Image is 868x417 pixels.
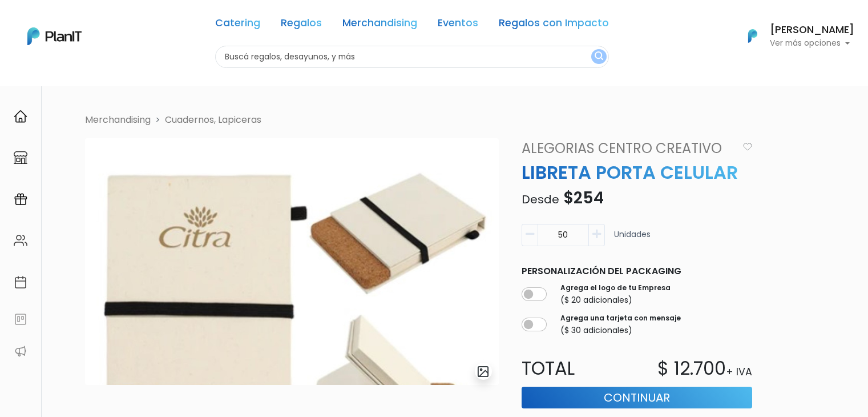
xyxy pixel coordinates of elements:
img: search_button-432b6d5273f82d61273b3651a40e1bd1b912527efae98b1b7a1b2c0702e16a8d.svg [595,51,603,62]
a: Regalos con Impacto [499,18,609,32]
label: Agrega el logo de tu Empresa [560,283,671,293]
nav: breadcrumb [78,113,811,129]
p: + IVA [726,364,752,379]
label: Agrega una tarjeta con mensaje [560,313,681,323]
span: $254 [563,187,604,209]
span: Desde [522,191,559,207]
a: Eventos [438,18,478,32]
p: Unidades [614,228,651,251]
p: LIBRETA PORTA CELULAR [515,159,759,186]
p: Personalización del packaging [522,264,752,278]
a: Catering [215,18,260,32]
img: PlanIt Logo [27,27,82,45]
a: Merchandising [342,18,417,32]
p: ($ 20 adicionales) [560,294,671,306]
img: Captura_de_pantalla_2023-08-09_154033.jpg [85,138,499,385]
img: partners-52edf745621dab592f3b2c58e3bca9d71375a7ef29c3b500c9f145b62cc070d4.svg [14,344,27,358]
a: Regalos [281,18,322,32]
p: $ 12.700 [657,355,726,382]
a: Alegorias Centro Creativo [515,138,738,159]
img: campaigns-02234683943229c281be62815700db0a1741e53638e28bf9629b52c665b00959.svg [14,193,27,206]
a: Cuadernos, Lapiceras [165,113,261,126]
img: calendar-87d922413cdce8b2cf7b7f5f62616a5cf9e4887200fb71536465627b3292af00.svg [14,275,27,289]
p: ($ 30 adicionales) [560,324,681,336]
button: PlanIt Logo [PERSON_NAME] Ver más opciones [733,21,854,51]
img: gallery-light [477,365,490,378]
img: PlanIt Logo [740,23,765,49]
img: people-662611757002400ad9ed0e3c099ab2801c6687ba6c219adb57efc949bc21e19d.svg [14,234,27,247]
li: Merchandising [85,113,151,127]
p: Ver más opciones [770,39,854,47]
img: marketplace-4ceaa7011d94191e9ded77b95e3339b90024bf715f7c57f8cf31f2d8c509eaba.svg [14,151,27,165]
img: feedback-78b5a0c8f98aac82b08bfc38622c3050aee476f2c9584af64705fc4e61158814.svg [14,312,27,326]
p: Total [515,355,637,382]
img: heart_icon [743,143,752,151]
input: Buscá regalos, desayunos, y más [215,46,609,68]
img: home-e721727adea9d79c4d83392d1f703f7f8bce08238fde08b1acbfd93340b81755.svg [14,110,27,123]
h6: [PERSON_NAME] [770,25,854,35]
button: Continuar [522,387,752,408]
